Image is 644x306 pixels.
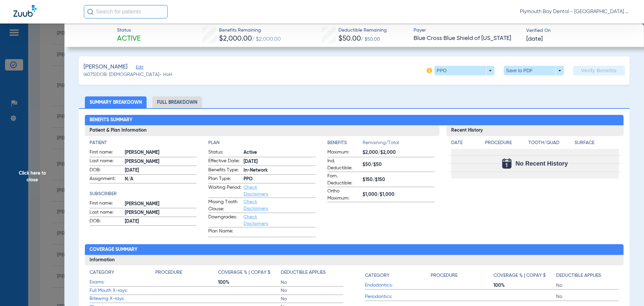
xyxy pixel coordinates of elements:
[90,158,122,166] span: Last name:
[516,160,568,167] span: No Recent History
[85,96,147,108] li: Summary Breakdown
[338,35,361,42] span: $50.00
[363,149,435,156] span: $2,000/$2,000
[327,139,363,146] h4: Benefits
[575,139,619,146] h4: Surface
[504,66,564,75] button: Save to PDF
[493,282,556,289] span: 100%
[208,228,241,237] span: Plan Name:
[85,244,624,255] h2: Coverage Summary
[90,279,155,286] span: Exams:
[526,35,543,43] span: [DATE]
[152,96,202,108] li: Full Breakdown
[125,209,197,216] span: [PERSON_NAME]
[451,139,479,146] h4: Date
[434,66,494,75] button: PPO
[155,269,182,276] h4: Procedure
[365,282,431,289] span: Endodontics:
[363,191,435,198] span: $1,000/$1,000
[365,293,431,300] span: Periodontics:
[281,279,343,286] span: No
[365,269,431,281] app-breakdown-title: Category
[90,200,122,208] span: First name:
[281,269,343,278] app-breakdown-title: Deductible Applies
[208,158,241,166] span: Effective Date:
[556,269,619,281] app-breakdown-title: Deductible Applies
[208,139,316,146] h4: Plan
[125,149,197,156] span: [PERSON_NAME]
[244,215,268,226] a: Check Disclaimers
[446,125,624,136] h3: Recent History
[84,63,127,71] span: [PERSON_NAME]
[520,8,631,15] span: Plymouth Bay Dental - [GEOGRAPHIC_DATA] Dental
[208,167,241,175] span: Benefits Type:
[90,269,114,276] h4: Category
[610,274,644,306] iframe: Chat Widget
[208,199,241,213] span: Missing Tooth Clause:
[136,65,142,71] span: Edit
[244,200,268,211] a: Check Disclaimers
[485,139,526,146] h4: Procedure
[208,184,241,198] span: Waiting Period:
[87,9,93,15] img: Search Icon
[338,27,387,34] span: Deductible Remaining
[90,139,197,146] h4: Patient
[117,34,141,44] span: Active
[281,287,343,294] span: No
[575,139,619,149] app-breakdown-title: Surface
[502,159,512,169] img: Calendar
[218,269,270,276] h4: Coverage % | Copay $
[281,269,326,276] h4: Deductible Applies
[90,218,122,226] span: DOB:
[327,173,360,187] span: Fam. Deductible:
[125,176,197,183] span: N/A
[219,27,281,34] span: Benefits Remaining
[556,282,619,289] span: No
[125,167,197,174] span: [DATE]
[493,272,546,279] h4: Coverage % | Copay $
[90,190,197,198] app-breakdown-title: Subscriber
[363,176,435,183] span: $150/$150
[281,296,343,302] span: No
[218,279,281,286] span: 100%
[244,167,316,174] span: In-Network
[218,269,281,278] app-breakdown-title: Coverage % | Copay $
[526,27,633,34] span: Verified On
[451,139,479,149] app-breakdown-title: Date
[125,218,197,225] span: [DATE]
[431,269,493,281] app-breakdown-title: Procedure
[90,287,155,294] span: Full Mouth X-rays:
[365,272,389,279] h4: Category
[244,149,316,156] span: Active
[327,149,360,157] span: Maximum:
[244,176,316,183] span: PPO
[90,167,122,175] span: DOB:
[90,269,155,278] app-breakdown-title: Category
[363,139,435,149] span: Remaining/Total
[431,272,458,279] h4: Procedure
[84,5,168,18] input: Search for patients
[244,158,316,165] span: [DATE]
[84,71,172,78] span: (6075) DOB: [DEMOGRAPHIC_DATA] - HoH
[90,175,122,183] span: Assignment:
[327,188,360,202] span: Ortho Maximum:
[85,255,624,266] h3: Information
[363,161,435,168] span: $50/$50
[85,115,624,126] h2: Benefits Summary
[90,149,122,157] span: First name:
[493,269,556,281] app-breakdown-title: Coverage % | Copay $
[85,125,439,136] h3: Patient & Plan Information
[219,35,252,42] span: $2,000.00
[155,269,218,278] app-breakdown-title: Procedure
[414,27,521,34] span: Payer
[125,201,197,208] span: [PERSON_NAME]
[125,158,197,165] span: [PERSON_NAME]
[208,149,241,157] span: Status:
[361,37,380,42] span: / $50.00
[327,139,363,149] app-breakdown-title: Benefits
[556,293,619,300] span: No
[414,34,521,43] span: Blue Cross Blue Shield of [US_STATE]
[528,139,573,146] h4: Tooth/Quad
